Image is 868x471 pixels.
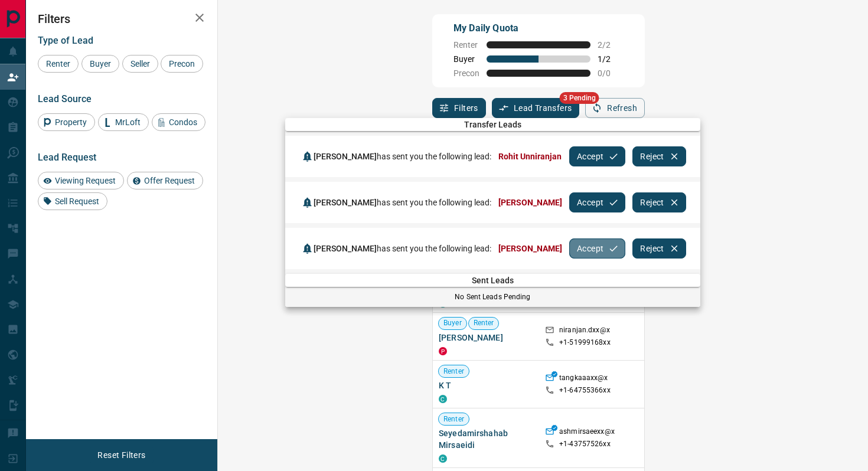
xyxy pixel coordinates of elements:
[498,244,562,253] span: [PERSON_NAME]
[632,146,686,166] button: Reject
[569,238,625,259] button: Accept
[632,238,686,259] button: Reject
[285,120,700,129] span: Transfer Leads
[314,244,377,253] span: [PERSON_NAME]
[314,244,491,253] span: has sent you the following lead:
[569,192,625,212] button: Accept
[632,192,686,212] button: Reject
[314,198,377,207] span: [PERSON_NAME]
[285,292,700,302] p: No Sent Leads Pending
[314,152,377,161] span: [PERSON_NAME]
[498,198,562,207] span: [PERSON_NAME]
[285,276,700,285] span: Sent Leads
[314,198,491,207] span: has sent you the following lead:
[569,146,625,166] button: Accept
[498,152,562,161] span: Rohit Unniranjan
[314,152,491,161] span: has sent you the following lead:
